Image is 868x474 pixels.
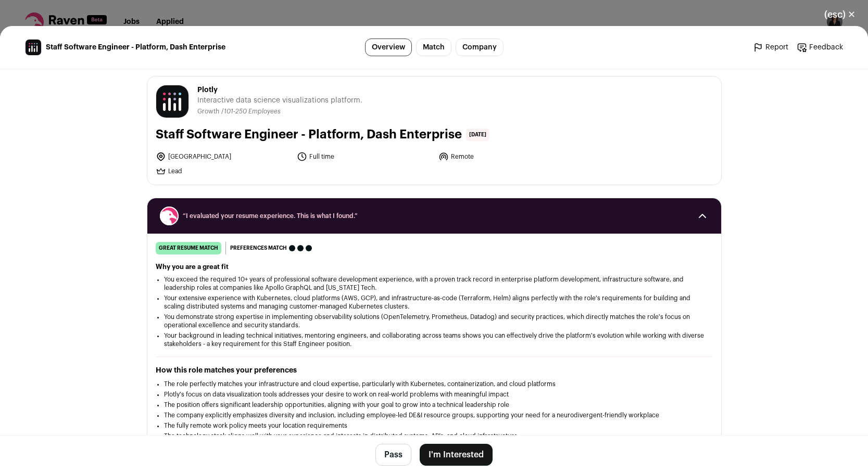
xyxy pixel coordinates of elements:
[230,243,287,253] span: Preferences match
[156,242,221,254] div: great resume match
[164,432,705,440] li: The technology stack aligns well with your experience and interests in distributed systems, APIs,...
[156,263,713,271] h2: Why you are a great fit
[812,3,868,26] button: Close modal
[365,39,412,56] a: Overview
[156,166,291,176] li: Lead
[420,444,493,466] button: I'm Interested
[164,421,705,430] li: The fully remote work policy meets your location requirements
[46,42,225,53] span: Staff Software Engineer - Platform, Dash Enterprise
[156,365,713,376] h2: How this role matches your preferences
[197,108,221,116] li: Growth
[438,151,574,162] li: Remote
[375,444,411,466] button: Pass
[156,126,462,143] h1: Staff Software Engineer - Platform, Dash Enterprise
[156,85,188,117] img: 820b6fdaeb8f20be3b899f422f8a0cc1c03085ea2a7f3215edbbcb682b383da1.png
[26,40,41,55] img: 820b6fdaeb8f20be3b899f422f8a0cc1c03085ea2a7f3215edbbcb682b383da1.png
[164,275,705,292] li: You exceed the required 10+ years of professional software development experience, with a proven ...
[466,129,489,141] span: [DATE]
[416,39,451,56] a: Match
[753,42,788,53] a: Report
[156,151,291,162] li: [GEOGRAPHIC_DATA]
[221,108,281,116] li: /
[797,42,843,53] a: Feedback
[164,390,705,399] li: Plotly's focus on data visualization tools addresses your desire to work on real-world problems w...
[164,313,705,329] li: You demonstrate strong expertise in implementing observability solutions (OpenTelemetry, Promethe...
[224,108,281,114] span: 101-250 Employees
[164,294,705,311] li: Your extensive experience with Kubernetes, cloud platforms (AWS, GCP), and infrastructure-as-code...
[297,151,432,162] li: Full time
[164,331,705,348] li: Your background in leading technical initiatives, mentoring engineers, and collaborating across t...
[197,95,362,106] span: Interactive data science visualizations platform.
[456,39,504,56] a: Company
[183,212,686,220] span: “I evaluated your resume experience. This is what I found.”
[164,380,705,388] li: The role perfectly matches your infrastructure and cloud expertise, particularly with Kubernetes,...
[164,401,705,409] li: The position offers significant leadership opportunities, aligning with your goal to grow into a ...
[197,85,362,95] span: Plotly
[164,411,705,419] li: The company explicitly emphasizes diversity and inclusion, including employee-led DE&I resource g...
